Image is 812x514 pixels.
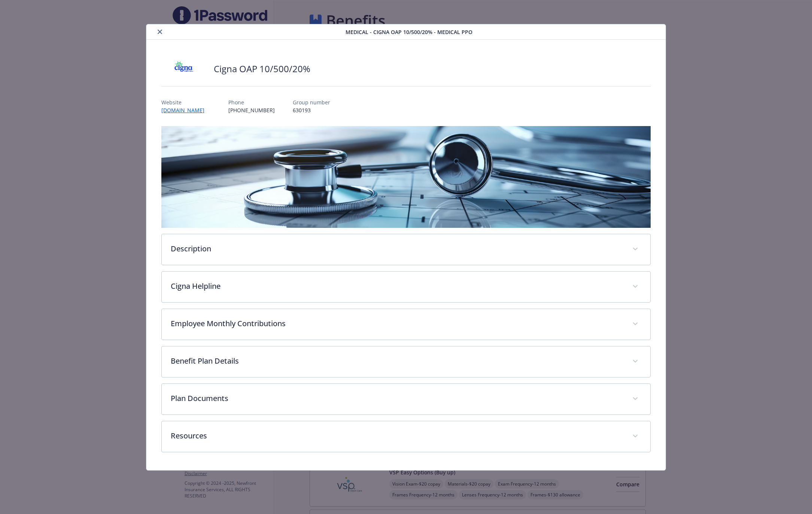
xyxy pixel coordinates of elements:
p: [PHONE_NUMBER] [228,106,275,114]
span: Medical - Cigna OAP 10/500/20% - Medical PPO [346,28,472,36]
button: close [155,27,164,36]
p: Employee Monthly Contributions [171,318,623,329]
p: Website [161,98,210,106]
div: Description [162,234,650,265]
p: 630193 [293,106,330,114]
a: [DOMAIN_NAME] [161,107,210,114]
p: Cigna Helpline [171,281,623,292]
p: Benefit Plan Details [171,355,623,367]
div: Employee Monthly Contributions [162,309,650,340]
p: Group number [293,98,330,106]
img: CIGNA [161,58,206,80]
div: Plan Documents [162,384,650,414]
div: Cigna Helpline [162,272,650,302]
p: Resources [171,430,623,441]
div: details for plan Medical - Cigna OAP 10/500/20% - Medical PPO [81,24,731,471]
p: Plan Documents [171,393,623,404]
h2: Cigna OAP 10/500/20% [214,62,310,75]
img: banner [161,126,650,228]
div: Resources [162,421,650,452]
p: Description [171,243,623,254]
p: Phone [228,98,275,106]
div: Benefit Plan Details [162,346,650,377]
